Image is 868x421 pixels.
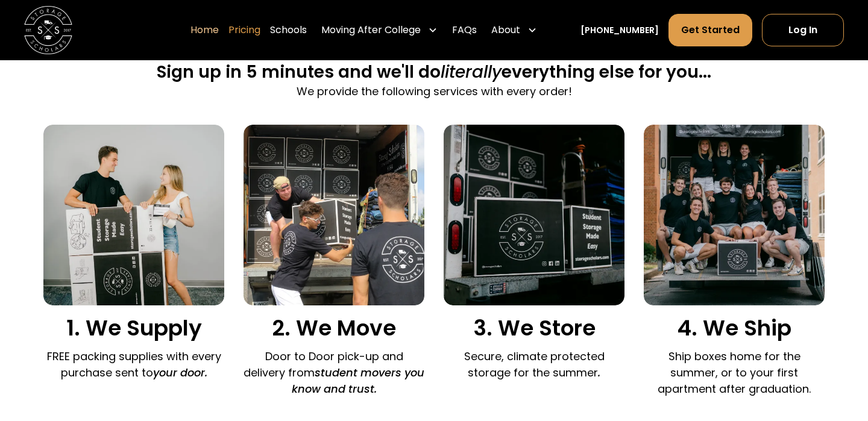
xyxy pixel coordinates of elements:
a: Get Started [668,14,752,46]
h3: 2. We Move [244,315,424,341]
p: Ship boxes home for the summer, or to your first apartment after graduation. [644,348,825,397]
div: Moving After College [316,13,442,47]
a: Home [190,13,219,47]
a: Pricing [228,13,260,47]
h3: 4. We Ship [644,315,825,341]
a: home [24,6,72,54]
h3: 3. We Store [444,315,624,341]
div: About [491,23,520,37]
span: literally [441,60,502,84]
p: FREE packing supplies with every purchase sent to [43,348,224,381]
div: Moving After College [321,23,421,37]
img: We supply packing materials. [43,125,224,305]
h2: Sign up in 5 minutes and we'll do everything else for you... [157,61,711,83]
em: your door. [153,365,207,380]
a: [PHONE_NUMBER] [580,24,659,37]
img: We ship your belongings. [644,125,825,305]
a: Schools [270,13,307,47]
p: Secure, climate protected storage for the summer [444,348,624,381]
em: student movers you know and trust. [292,365,425,396]
a: FAQs [452,13,477,47]
img: Door to door pick and delivery. [244,125,424,305]
img: We store your boxes. [444,125,624,305]
p: Door to Door pick-up and delivery from [244,348,424,397]
p: We provide the following services with every order! [157,83,711,99]
a: Log In [762,14,844,46]
em: . [598,365,600,380]
h3: 1. We Supply [43,315,224,341]
div: About [486,13,542,47]
img: Storage Scholars main logo [24,6,72,54]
